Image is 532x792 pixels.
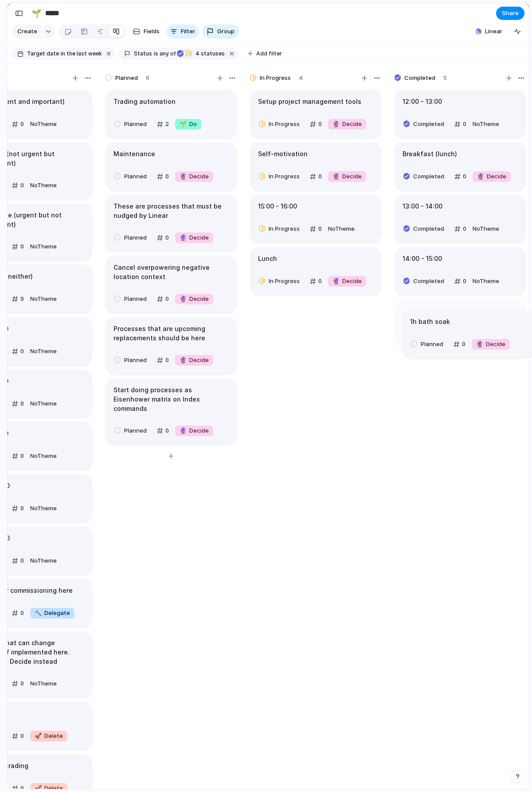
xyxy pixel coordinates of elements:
[124,233,147,242] span: Planned
[30,295,57,302] span: No Theme
[181,27,195,36] span: Filter
[9,449,26,463] button: 0
[180,356,209,365] span: Decide
[463,225,466,233] span: 0
[307,222,324,236] button: 0
[193,50,201,57] span: 4
[173,117,203,131] button: 🌱Do
[473,120,499,127] span: No Theme
[502,9,519,18] span: Share
[496,7,524,20] button: Share
[269,225,300,233] span: In Progress
[332,277,340,284] span: 🔮
[326,117,368,131] button: 🔮Decide
[470,169,513,184] button: 🔮Decide
[20,452,24,461] span: 0
[180,173,187,180] span: 🔮
[258,149,308,159] h1: Self-motivation
[180,426,209,435] span: Decide
[129,24,163,39] button: Fields
[134,50,152,58] span: Status
[395,247,525,295] div: 14:00 - 15:00Completed0NoTheme
[35,609,42,616] span: 🔨
[176,49,227,59] button: 4 statuses
[113,324,229,343] h1: Processes that are upcoming replacements should be here
[28,178,59,193] button: NoTheme
[256,117,305,131] button: In Progress
[470,274,501,288] button: NoTheme
[28,606,77,620] button: 🔨Delegate
[61,50,102,58] span: in the last week
[173,231,215,245] button: 🔮Decide
[30,120,57,127] span: No Theme
[124,356,147,365] span: Planned
[28,397,59,411] button: NoTheme
[452,169,469,184] button: 0
[332,120,340,127] span: 🔮
[403,149,457,159] h1: Breakfast (lunch)
[30,347,57,355] span: No Theme
[470,222,501,236] button: NoTheme
[152,49,177,59] button: isany of
[485,27,502,36] span: Linear
[9,554,26,568] button: 0
[9,117,26,131] button: 0
[452,222,469,236] button: 0
[115,74,138,83] span: Planned
[9,240,26,254] button: 0
[400,169,450,184] button: Completed
[154,424,171,438] button: 0
[35,784,42,792] span: 🚀
[124,120,147,129] span: Planned
[30,181,57,189] span: No Theme
[180,234,187,241] span: 🔮
[31,7,41,19] div: 🌱
[256,222,305,236] button: In Progress
[326,169,368,184] button: 🔮Decide
[400,274,450,288] button: Completed
[250,90,381,138] div: Setup project management toolsIn Progress0🔮Decide
[404,74,435,83] span: Completed
[173,424,215,438] button: 🔮Decide
[451,337,468,351] button: 0
[462,340,465,349] span: 0
[20,399,24,408] span: 0
[332,172,362,181] span: Decide
[28,449,59,463] button: NoTheme
[408,337,449,351] button: Planned
[256,274,305,288] button: In Progress
[124,426,147,435] span: Planned
[250,247,381,295] div: LunchIn Progress0🔮Decide
[307,169,324,184] button: 0
[106,317,236,374] div: Processes that are upcoming replacements should be herePlanned0🔮Decide
[154,169,171,184] button: 0
[35,732,63,741] span: Delete
[452,274,469,288] button: 0
[30,243,57,250] span: No Theme
[217,27,235,36] span: Group
[9,292,26,306] button: 0
[395,195,525,243] div: 13:00 - 14:00Completed0NoTheme
[28,240,59,254] button: NoTheme
[111,117,153,131] button: Planned
[413,225,444,233] span: Completed
[470,117,501,131] button: NoTheme
[28,344,59,359] button: NoTheme
[476,340,505,349] span: Decide
[111,353,153,367] button: Planned
[332,120,362,129] span: Decide
[28,677,59,691] button: NoTheme
[307,274,324,288] button: 0
[269,277,300,286] span: In Progress
[113,149,155,159] h1: Maintenance
[256,50,282,58] span: Add filter
[113,201,229,220] h1: These are processes that must be nudged by Linear
[20,556,24,565] span: 0
[403,97,442,106] h1: 12:00 - 13:00
[9,606,26,620] button: 0
[113,385,229,413] h1: Start doing processes as Eisenhower matrix on Index commands
[413,172,444,181] span: Completed
[154,50,158,58] span: is
[258,201,297,211] h1: 15:00 - 16:00
[158,50,176,58] span: any of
